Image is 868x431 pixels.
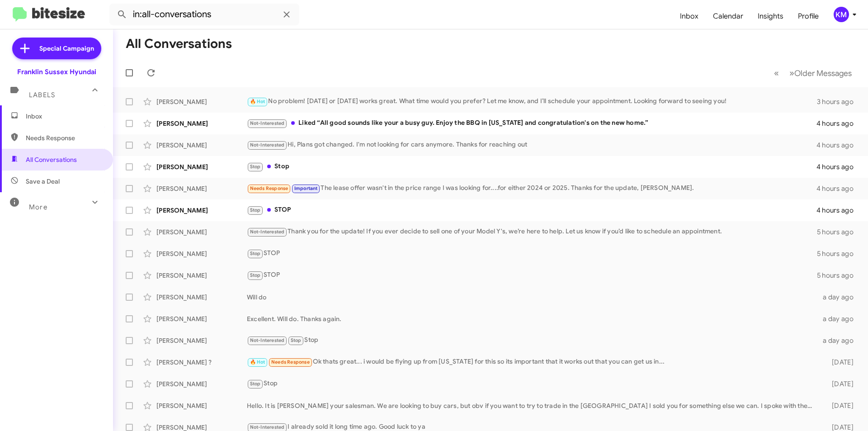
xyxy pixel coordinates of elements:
[156,358,247,367] div: [PERSON_NAME] ?
[250,251,261,256] span: Stop
[816,184,861,193] div: 4 hours ago
[247,401,817,410] div: Hello. It is [PERSON_NAME] your salesman. We are looking to buy cars, but obv if you want to try ...
[156,227,247,237] div: [PERSON_NAME]
[26,155,77,164] span: All Conversations
[774,67,779,79] span: «
[817,227,861,237] div: 5 hours ago
[784,64,857,82] button: Next
[250,359,265,365] span: 🔥 Hot
[817,249,861,258] div: 5 hours ago
[247,293,817,302] div: Will do
[816,119,861,128] div: 4 hours ago
[816,141,861,150] div: 4 hours ago
[156,401,247,410] div: [PERSON_NAME]
[247,118,816,128] div: Liked “All good sounds like your a busy guy. Enjoy the BBQ in [US_STATE] and congratulation's on ...
[673,3,706,29] a: Inbox
[769,64,784,82] button: Previous
[250,381,261,387] span: Stop
[247,314,817,323] div: Excellent. Will do. Thanks again.
[109,4,299,25] input: Search
[247,335,817,346] div: Stop
[26,133,103,142] span: Needs Response
[247,227,817,237] div: Thank you for the update! If you ever decide to sell one of your Model Y's, we’re here to help. L...
[247,357,817,367] div: Ok thats great... i would be flying up from [US_STATE] for this so its important that it works ou...
[291,337,302,343] span: Stop
[29,203,47,211] span: More
[247,140,816,150] div: Hi, Plans got changed. I'm not looking for cars anymore. Thanks for reaching out
[817,379,861,388] div: [DATE]
[156,206,247,215] div: [PERSON_NAME]
[247,248,817,259] div: STOP
[706,3,750,29] a: Calendar
[156,184,247,193] div: [PERSON_NAME]
[817,336,861,345] div: a day ago
[294,185,318,191] span: Important
[12,38,101,59] a: Special Campaign
[794,68,852,78] span: Older Messages
[817,293,861,302] div: a day ago
[250,99,265,104] span: 🔥 Hot
[156,97,247,106] div: [PERSON_NAME]
[834,7,849,22] div: KM
[750,3,791,29] a: Insights
[271,359,310,365] span: Needs Response
[247,205,816,215] div: STOP
[250,337,285,343] span: Not-Interested
[17,67,96,76] div: Franklin Sussex Hyundai
[791,3,826,29] a: Profile
[250,207,261,213] span: Stop
[26,112,103,121] span: Inbox
[817,358,861,367] div: [DATE]
[39,44,94,53] span: Special Campaign
[817,401,861,410] div: [DATE]
[250,424,285,430] span: Not-Interested
[817,314,861,323] div: a day ago
[817,97,861,106] div: 3 hours ago
[156,379,247,388] div: [PERSON_NAME]
[826,7,858,22] button: KM
[156,162,247,171] div: [PERSON_NAME]
[247,379,817,389] div: Stop
[250,164,261,170] span: Stop
[769,64,857,82] nav: Page navigation example
[29,91,55,99] span: Labels
[156,271,247,280] div: [PERSON_NAME]
[26,177,60,186] span: Save a Deal
[250,120,285,126] span: Not-Interested
[126,37,232,51] h1: All Conversations
[250,142,285,148] span: Not-Interested
[250,229,285,235] span: Not-Interested
[156,314,247,323] div: [PERSON_NAME]
[250,272,261,278] span: Stop
[247,270,817,280] div: STOP
[247,183,816,194] div: The lease offer wasn't in the price range I was looking for....for either 2024 or 2025. Thanks fo...
[156,249,247,258] div: [PERSON_NAME]
[247,96,817,107] div: No problem! [DATE] or [DATE] works great. What time would you prefer? Let me know, and I’ll sched...
[247,161,816,172] div: Stop
[156,119,247,128] div: [PERSON_NAME]
[816,162,861,171] div: 4 hours ago
[789,67,794,79] span: »
[156,336,247,345] div: [PERSON_NAME]
[817,271,861,280] div: 5 hours ago
[156,293,247,302] div: [PERSON_NAME]
[816,206,861,215] div: 4 hours ago
[156,141,247,150] div: [PERSON_NAME]
[250,185,288,191] span: Needs Response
